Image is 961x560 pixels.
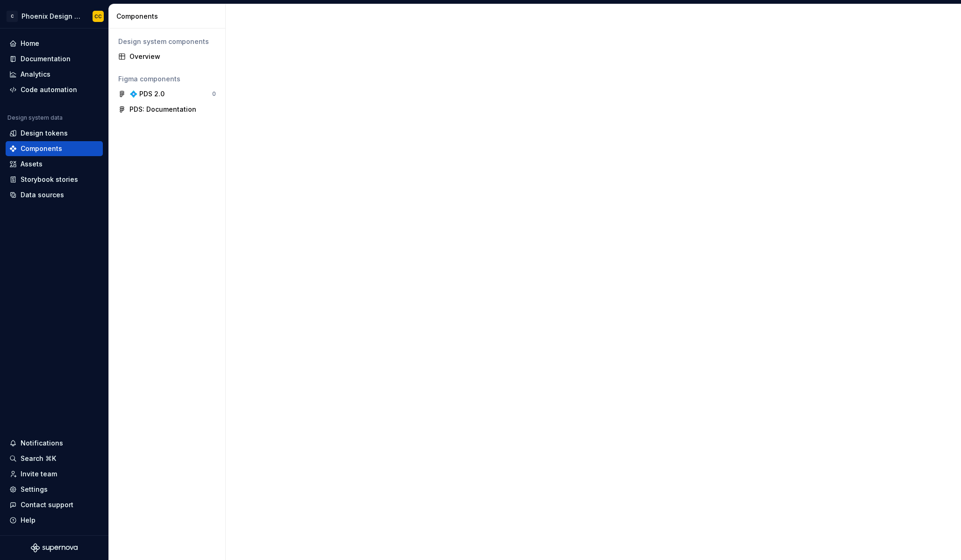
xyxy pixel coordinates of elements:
[6,187,103,202] a: Data sources
[118,37,216,46] div: Design system components
[21,39,39,48] div: Home
[21,469,57,479] div: Invite team
[6,467,103,481] a: Invite team
[6,82,103,97] a: Code automation
[21,190,64,200] div: Data sources
[2,6,107,26] button: CPhoenix Design System - NEWCC
[115,49,220,64] a: Overview
[212,90,216,98] div: 0
[6,51,103,66] a: Documentation
[22,12,81,21] div: Phoenix Design System - NEW
[129,89,165,99] div: 💠 PDS 2.0
[7,114,63,122] div: Design system data
[129,105,196,114] div: PDS: Documentation
[6,141,103,156] a: Components
[7,11,18,22] div: C
[21,85,77,94] div: Code automation
[6,451,103,466] button: Search ⌘K
[21,129,68,138] div: Design tokens
[21,500,73,510] div: Contact support
[21,516,36,525] div: Help
[94,13,102,20] div: CC
[6,513,103,528] button: Help
[6,126,103,141] a: Design tokens
[6,157,103,172] a: Assets
[115,86,220,101] a: 💠 PDS 2.00
[21,485,48,494] div: Settings
[6,436,103,451] button: Notifications
[116,12,222,21] div: Components
[21,144,62,153] div: Components
[6,67,103,82] a: Analytics
[6,172,103,187] a: Storybook stories
[6,497,103,512] button: Contact support
[118,74,216,84] div: Figma components
[31,543,78,553] svg: Supernova Logo
[21,175,78,184] div: Storybook stories
[21,70,50,79] div: Analytics
[6,482,103,497] a: Settings
[21,454,56,463] div: Search ⌘K
[6,36,103,51] a: Home
[115,102,220,117] a: PDS: Documentation
[21,54,71,64] div: Documentation
[21,438,63,448] div: Notifications
[21,159,43,169] div: Assets
[129,52,216,61] div: Overview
